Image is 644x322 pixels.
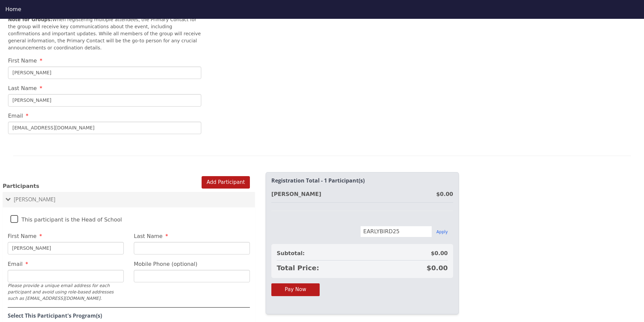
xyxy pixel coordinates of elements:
button: Pay Now [271,283,320,296]
span: $0.00 [427,263,448,273]
span: Participants [3,183,39,189]
span: Mobile Phone (optional) [134,261,198,267]
span: [PERSON_NAME] [14,196,55,203]
input: Enter discount code [360,226,432,237]
input: First Name [8,67,201,79]
span: $0.00 [431,249,448,257]
div: $0.00 [436,190,453,198]
div: Please provide a unique email address for each participant and avoid using role-based addresses s... [8,282,124,302]
button: Add Participant [202,176,250,189]
span: Email [8,113,23,119]
span: Last Name [8,85,37,91]
div: Home [5,5,639,13]
label: This participant is the Head of School [10,211,122,225]
span: First Name [8,57,37,64]
span: Last Name [134,233,163,239]
button: Apply [436,229,448,235]
span: Total Price: [277,263,319,273]
h2: Registration Total - 1 Participant(s) [271,178,453,184]
span: First Name [8,233,37,239]
input: Last Name [8,94,201,107]
p: When registering multiple attendees, the Primary Contact for the group will receive key communica... [8,16,201,51]
span: Subtotal: [277,249,305,257]
span: Email [8,261,22,267]
h4: Select This Participant's Program(s) [8,313,250,319]
input: Email [8,122,201,134]
strong: [PERSON_NAME] [271,191,321,197]
strong: Note for Groups: [8,17,52,22]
